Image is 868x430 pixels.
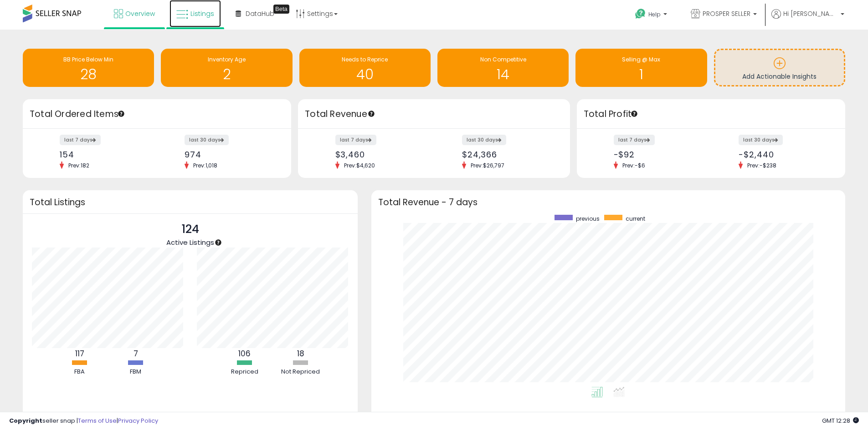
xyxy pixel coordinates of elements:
div: Tooltip anchor [273,5,289,14]
label: last 30 days [462,135,506,145]
span: Non Competitive [480,56,526,63]
div: seller snap | | [9,417,158,425]
span: Selling @ Max [622,56,660,63]
div: 154 [60,150,150,159]
span: 2025-09-6 12:28 GMT [822,416,859,425]
h1: 14 [442,67,564,82]
span: Prev: $26,797 [466,162,509,169]
div: FBM [108,368,163,376]
b: 7 [134,348,138,359]
h3: Total Revenue - 7 days [378,199,838,206]
span: Help [648,10,661,18]
span: BB Price Below Min [63,56,113,63]
span: DataHub [246,9,274,18]
a: Needs to Reprice 40 [299,49,431,87]
div: $24,366 [462,150,554,159]
a: Selling @ Max 1 [575,49,707,87]
h1: 40 [304,67,426,82]
h3: Total Ordered Items [30,108,284,121]
b: 18 [297,348,304,359]
a: Non Competitive 14 [437,49,569,87]
div: FBA [52,368,107,376]
span: Active Listings [166,238,214,247]
h1: 2 [165,67,288,82]
a: Inventory Age 2 [161,49,292,87]
span: Overview [125,9,155,18]
div: Repriced [217,368,272,376]
h1: 1 [580,67,702,82]
a: Add Actionable Insights [715,50,844,85]
div: Tooltip anchor [630,110,638,118]
span: Prev: -$6 [618,162,650,169]
h3: Total Revenue [305,108,563,121]
b: 117 [75,348,84,359]
span: Listings [190,9,214,18]
h3: Total Profit [584,108,838,121]
div: $3,460 [335,150,427,159]
label: last 7 days [60,135,101,145]
label: last 7 days [614,135,655,145]
i: Get Help [635,8,646,20]
a: BB Price Below Min 28 [23,49,154,87]
span: Prev: 182 [64,162,94,169]
label: last 30 days [739,135,783,145]
b: 106 [238,348,251,359]
p: 124 [166,221,214,238]
a: Help [628,1,676,30]
strong: Copyright [9,416,42,425]
h3: Total Listings [30,199,351,206]
span: Hi [PERSON_NAME] [783,9,838,18]
a: Privacy Policy [118,416,158,425]
div: -$2,440 [739,150,829,159]
div: -$92 [614,150,704,159]
span: current [626,215,645,223]
label: last 7 days [335,135,376,145]
div: Tooltip anchor [214,238,222,247]
h1: 28 [27,67,149,82]
a: Hi [PERSON_NAME] [771,9,844,30]
a: Terms of Use [78,416,117,425]
span: Add Actionable Insights [742,72,817,81]
div: Tooltip anchor [117,110,125,118]
label: last 30 days [185,135,229,145]
span: Prev: 1,018 [189,162,222,169]
div: Not Repriced [273,368,328,376]
span: PROSPER SELLER [703,9,750,18]
span: Inventory Age [208,56,246,63]
span: Prev: $4,620 [339,162,380,169]
div: 974 [185,150,275,159]
div: Tooltip anchor [367,110,375,118]
span: Prev: -$238 [743,162,781,169]
span: Needs to Reprice [342,56,388,63]
span: previous [576,215,600,223]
